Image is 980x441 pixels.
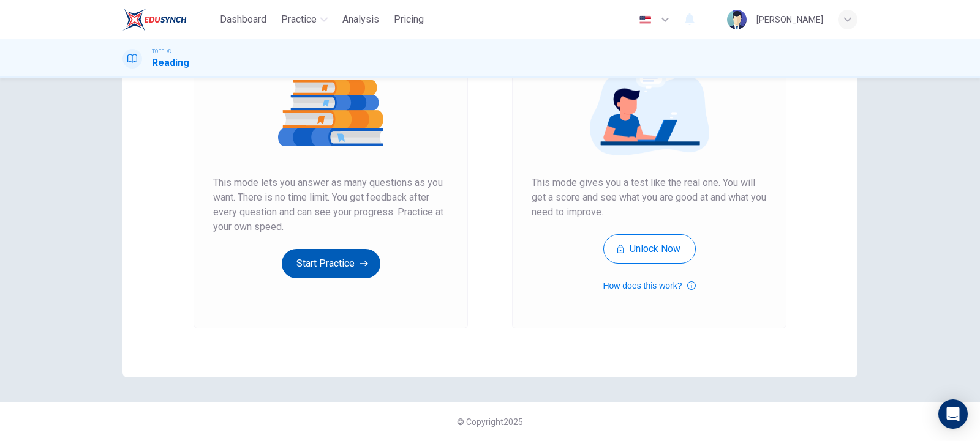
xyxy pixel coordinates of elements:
a: EduSynch logo [123,7,215,32]
span: This mode gives you a test like the real one. You will get a score and see what you are good at a... [532,176,767,220]
span: TOEFL® [152,47,171,56]
span: Dashboard [220,12,266,27]
img: en [638,15,653,24]
h1: Reading [152,56,189,70]
button: How does this work? [603,278,695,293]
img: EduSynch logo [123,7,187,32]
button: Dashboard [215,9,271,31]
span: This mode lets you answer as many questions as you want. There is no time limit. You get feedback... [213,176,448,234]
div: Open Intercom Messenger [938,399,968,429]
span: © Copyright 2025 [457,417,523,427]
button: Unlock Now [603,234,696,264]
img: Profile picture [727,10,747,29]
span: Pricing [394,12,424,27]
div: [PERSON_NAME] [756,12,823,27]
span: Analysis [342,12,379,27]
button: Practice [276,9,333,31]
button: Analysis [337,9,384,31]
span: Practice [281,12,317,27]
button: Start Practice [282,249,380,278]
button: Pricing [389,9,429,31]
